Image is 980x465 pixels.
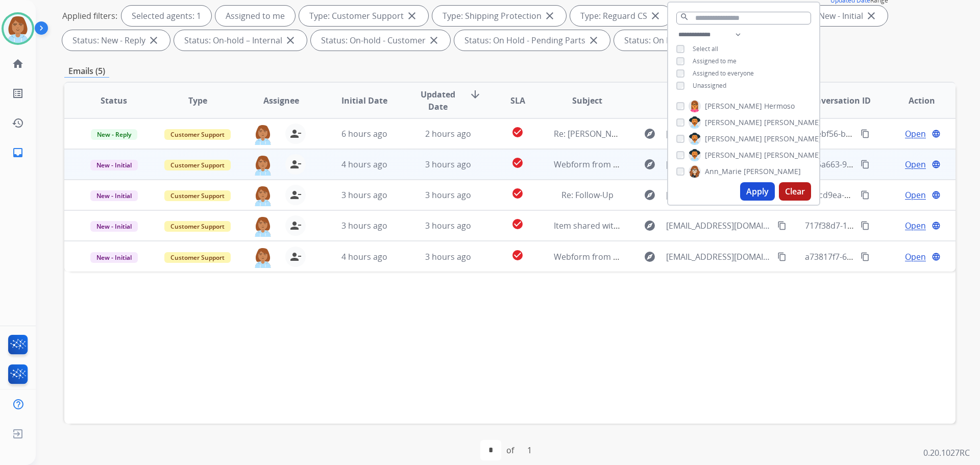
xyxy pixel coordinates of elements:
div: Status: New - Reply [62,30,170,51]
mat-icon: home [12,58,24,70]
span: Assigned to me [693,57,737,65]
span: Customer Support [164,221,231,232]
p: 0.20.1027RC [923,447,970,459]
mat-icon: close [865,10,877,22]
span: Customer Support [164,160,231,170]
mat-icon: close [406,10,418,22]
mat-icon: check_circle [511,249,524,261]
span: Item shared with you: "[PERSON_NAME] has shared a file with you" [554,220,808,231]
span: [PERSON_NAME] [764,150,821,160]
span: Unassigned [693,81,726,90]
span: Select all [693,44,718,53]
span: 3 hours ago [341,220,387,231]
mat-icon: close [544,10,556,22]
mat-icon: close [649,10,661,22]
mat-icon: close [587,34,600,46]
span: Customer Support [164,129,231,140]
span: Initial Date [341,94,387,107]
div: Type: Shipping Protection [432,6,566,26]
mat-icon: language [932,160,941,169]
mat-icon: inbox [12,146,24,159]
span: Subject [572,94,602,107]
span: 2 hours ago [425,128,471,139]
span: New - Initial [90,252,138,263]
span: Conversation ID [805,94,871,107]
mat-icon: person_remove [289,251,302,263]
mat-icon: language [932,252,941,261]
div: 1 [519,440,540,460]
span: Assigned to everyone [693,69,754,78]
mat-icon: content_copy [861,129,870,138]
mat-icon: content_copy [861,160,870,169]
mat-icon: explore [644,128,656,140]
mat-icon: arrow_downward [469,88,481,101]
mat-icon: content_copy [861,221,870,230]
img: agent-avatar [253,124,273,145]
mat-icon: language [932,129,941,138]
mat-icon: person_remove [289,189,302,201]
img: avatar [4,14,32,43]
mat-icon: explore [644,158,656,170]
span: [EMAIL_ADDRESS][DOMAIN_NAME] [666,251,771,263]
span: Open [905,189,926,201]
div: Status: On Hold - Servicers [614,30,751,51]
div: Type: Customer Support [299,6,428,26]
span: Status [101,94,127,107]
span: [PERSON_NAME] [705,101,762,111]
div: Status: New - Initial [780,6,888,26]
img: agent-avatar [253,247,273,268]
span: [EMAIL_ADDRESS][DOMAIN_NAME] [666,219,771,232]
span: Open [905,128,926,140]
th: Action [872,83,955,118]
span: Assignee [263,94,299,107]
span: Customer Support [164,252,231,263]
mat-icon: check_circle [511,157,524,169]
span: Open [905,158,926,170]
span: Updated Date [415,88,461,113]
mat-icon: content_copy [777,221,787,230]
mat-icon: history [12,117,24,129]
span: [PERSON_NAME] [764,117,821,128]
mat-icon: explore [644,251,656,263]
mat-icon: close [284,34,297,46]
span: Hermoso [764,101,795,111]
span: New - Initial [90,190,138,201]
span: 3 hours ago [341,189,387,201]
mat-icon: list_alt [12,87,24,100]
div: Type: Reguard CS [570,6,672,26]
button: Clear [779,182,811,201]
span: [PERSON_NAME] [764,134,821,144]
img: agent-avatar [253,185,273,206]
span: 3 hours ago [425,251,471,262]
span: Webform from [EMAIL_ADDRESS][DOMAIN_NAME] on [DATE] [554,251,785,262]
span: Ann_Marie [705,166,742,177]
div: of [506,444,514,456]
span: Re: Follow-Up [561,189,614,201]
span: Customer Support [164,190,231,201]
span: Open [905,251,926,263]
span: SLA [510,94,525,107]
span: 4 hours ago [341,159,387,170]
button: Apply [740,182,775,201]
span: New - Initial [90,221,138,232]
mat-icon: search [680,12,689,21]
span: Webform from [EMAIL_ADDRESS][DOMAIN_NAME] on [DATE] [554,159,785,170]
span: Type [188,94,207,107]
mat-icon: check_circle [511,126,524,138]
mat-icon: explore [644,189,656,201]
span: 3 hours ago [425,159,471,170]
mat-icon: close [148,34,160,46]
mat-icon: language [932,221,941,230]
span: 3 hours ago [425,189,471,201]
mat-icon: content_copy [861,252,870,261]
span: New - Initial [90,160,138,170]
span: Open [905,219,926,232]
span: Re: [PERSON_NAME][MEDICAL_DATA] Claim [554,128,718,139]
img: agent-avatar [253,154,273,176]
span: [EMAIL_ADDRESS][DOMAIN_NAME] [666,128,771,140]
mat-icon: check_circle [511,187,524,200]
mat-icon: person_remove [289,158,302,170]
mat-icon: language [932,190,941,200]
span: [EMAIL_ADDRESS][DOMAIN_NAME] [666,189,771,201]
span: [PERSON_NAME] [705,150,762,160]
